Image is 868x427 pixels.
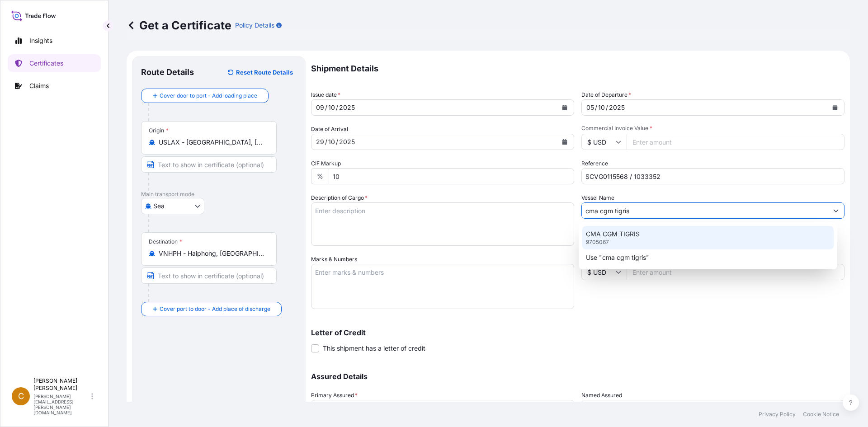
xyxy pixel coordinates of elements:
[315,136,325,147] div: day,
[311,90,340,99] span: Issue date
[29,81,49,90] p: Claims
[315,102,325,113] div: day,
[141,67,194,78] p: Route Details
[149,127,169,134] div: Origin
[311,373,844,380] p: Assured Details
[325,102,327,113] div: /
[597,102,606,113] div: month,
[557,135,572,149] button: Calendar
[311,193,368,202] label: Description of Cargo
[235,21,274,30] p: Policy Details
[586,253,649,262] p: Use "cma cgm tigris"
[338,136,356,147] div: year,
[581,90,631,99] span: Date of Departure
[323,344,425,353] span: This shipment has a letter of credit
[160,305,270,314] span: Cover port to door - Add place of discharge
[803,411,839,418] p: Cookie Notice
[627,134,844,150] input: Enter amount
[585,102,595,113] div: day,
[33,377,90,392] p: [PERSON_NAME] [PERSON_NAME]
[29,36,52,45] p: Insights
[581,125,844,132] span: Commercial Invoice Value
[311,56,844,81] p: Shipment Details
[828,100,842,115] button: Calendar
[582,226,834,266] div: Suggestions
[608,102,626,113] div: year,
[236,68,293,77] p: Reset Route Details
[153,202,165,211] span: Sea
[33,394,90,415] p: [PERSON_NAME][EMAIL_ADDRESS][PERSON_NAME][DOMAIN_NAME]
[582,202,828,219] input: Type to search vessel name or IMO
[18,392,24,401] span: C
[581,168,844,184] input: Enter booking reference
[311,329,844,336] p: Letter of Credit
[327,102,336,113] div: month,
[159,249,265,258] input: Destination
[336,102,338,113] div: /
[141,156,277,173] input: Text to appear on certificate
[141,191,297,198] p: Main transport mode
[149,238,182,245] div: Destination
[828,202,844,219] button: Show suggestions
[606,102,608,113] div: /
[336,136,338,147] div: /
[325,136,327,147] div: /
[581,159,608,168] label: Reference
[311,168,329,184] div: %
[141,198,204,214] button: Select transport
[311,391,358,400] span: Primary Assured
[627,264,844,280] input: Enter amount
[586,230,640,239] p: CMA CGM TIGRIS
[127,18,231,33] p: Get a Certificate
[329,168,574,184] input: Enter percentage between 0 and 10%
[159,138,265,147] input: Origin
[29,59,63,68] p: Certificates
[160,91,257,100] span: Cover door to port - Add loading place
[759,411,796,418] p: Privacy Policy
[327,136,336,147] div: month,
[557,100,572,115] button: Calendar
[311,159,341,168] label: CIF Markup
[581,391,622,400] label: Named Assured
[311,125,348,134] span: Date of Arrival
[595,102,597,113] div: /
[141,267,277,284] input: Text to appear on certificate
[338,102,356,113] div: year,
[586,239,609,246] p: 9705067
[581,193,614,202] label: Vessel Name
[311,255,357,264] label: Marks & Numbers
